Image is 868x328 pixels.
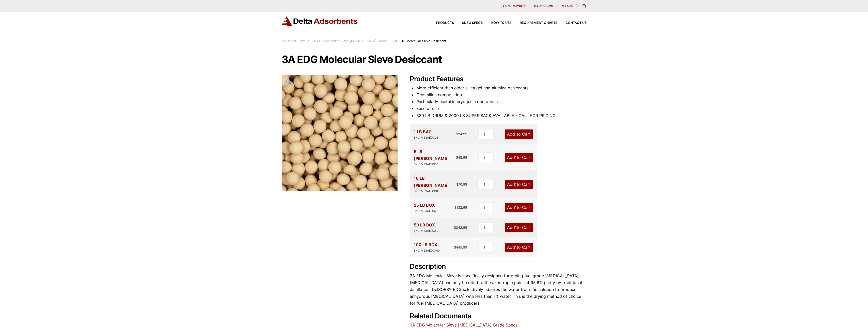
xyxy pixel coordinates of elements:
a: SDS & SPECS [454,21,483,25]
div: 50 LB BOX [414,222,438,233]
span: Requirement Charts [520,21,557,25]
span: 1 [515,205,517,210]
span: My account [534,5,554,7]
bdi: 48.99 [456,155,467,159]
bdi: 242.99 [454,225,467,229]
span: How to Use [491,21,512,25]
span: 0 [577,4,578,8]
a: [PHONE_NUMBER] [496,4,530,8]
a: Add1to Cart [505,180,533,189]
p: 3A EDG Molecular Sieve is specifically designed for drying fuel grade [MEDICAL_DATA]. [MEDICAL_DA... [410,272,587,307]
li: Ease of use [416,105,587,112]
div: SKU: MS3AEDG01 [414,135,438,140]
span: 3A EDG Molecular Sieve Desiccant [393,39,446,43]
div: 25 LB BOX [414,202,438,214]
span: : [308,39,309,43]
a: 3A EDG Molecular Sieve [MEDICAL_DATA] Grade Specs [410,322,517,327]
div: 10 LB [PERSON_NAME] [414,175,456,193]
span: Contact Us [565,21,587,25]
bdi: 24.99 [456,132,467,136]
h2: Product Features [410,75,587,83]
span: : [390,39,391,43]
span: 1 [515,155,517,160]
span: $ [456,182,458,186]
span: 🔍 [286,79,292,85]
a: Add1to Cart [505,153,533,162]
li: More efficient than older silica gel and alumina desiccants [416,85,587,91]
span: $ [454,225,456,229]
a: Add1to Cart [505,223,533,232]
div: SKU: MS3AEDG100 [414,248,440,253]
a: How to Use [483,21,512,25]
li: Crystalline composition [416,91,587,98]
a: Add1to Cart [505,203,533,212]
span: Products [436,21,454,25]
a: Add1to Cart [505,129,533,139]
bdi: 445.99 [454,245,467,249]
a: My account [530,4,558,8]
div: SKU: MS3AEDG25 [414,209,438,214]
a: 3A EDG Molecular Sieve Desiccant [282,130,398,135]
span: $ [456,132,458,136]
a: View full-screen image gallery [282,75,296,89]
div: 1 LB BAG [414,128,438,140]
li: 330 LB DRUM & 2000 LB SUPER SACK AVAILABLE - CALL FOR PRICING [416,112,587,119]
span: $ [454,245,456,249]
span: 1 [515,132,517,137]
span: SDS & SPECS [462,21,483,25]
a: Contact Us [557,21,587,25]
span: $ [454,205,456,209]
div: 100 LB BOX [414,241,440,253]
bdi: 132.99 [454,205,467,209]
bdi: 70.99 [456,182,467,186]
div: 5 LB [PERSON_NAME] [414,148,456,167]
img: 3A EDG Molecular Sieve Desiccant [282,75,398,191]
h1: 3A EDG Molecular Sieve Desiccant [282,54,587,65]
span: 1 [515,182,517,187]
span: 1 [515,225,517,230]
a: Requirement Charts [512,21,557,25]
a: Add1to Cart [505,243,533,252]
a: Molecular Sieve [282,39,306,43]
a: Products [428,21,454,25]
div: SKU: MS3AEDG10 [414,189,456,194]
span: [PHONE_NUMBER] [500,5,526,7]
span: $ [456,155,458,159]
h2: Description [410,263,587,271]
div: Toggle Modal Content [582,4,587,8]
a: 3A EDG Molecular Sieve [MEDICAL_DATA] Grade [312,39,387,43]
span: 1 [515,245,517,250]
a: My Cart (0) [562,4,579,8]
div: SKU: MS3AEDG05 [414,162,456,167]
img: Delta Adsorbents [282,16,358,26]
li: Particularly useful in cryogenic operations [416,98,587,105]
div: SKU: MS3AEDG50 [414,228,438,233]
